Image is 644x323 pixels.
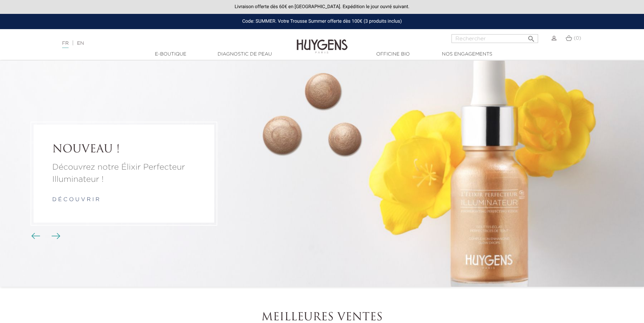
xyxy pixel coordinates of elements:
a: Officine Bio [359,51,427,58]
a: Découvrez notre Élixir Perfecteur Illuminateur ! [52,161,196,186]
a: Nos engagements [433,51,501,58]
a: NOUVEAU ! [52,143,196,156]
img: Huygens [297,28,348,55]
a: EN [77,41,84,46]
a: E-Boutique [137,51,205,58]
span: (0) [574,36,581,41]
a: d é c o u v r i r [52,197,99,203]
div: Boutons du carrousel [34,231,56,241]
a: Diagnostic de peau [211,51,279,58]
i:  [527,33,535,41]
div: | [59,39,263,47]
button:  [525,32,537,41]
input: Rechercher [452,34,538,43]
a: FR [62,41,69,48]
